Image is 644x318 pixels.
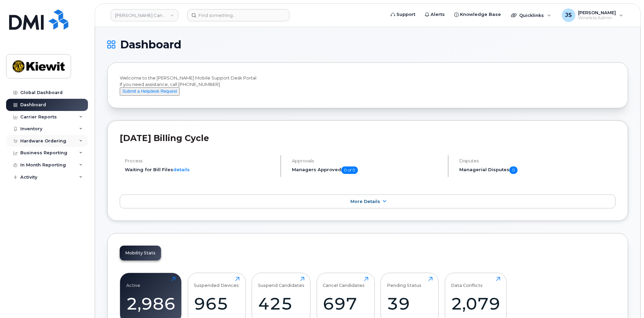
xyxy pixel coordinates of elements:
div: 2,079 [451,294,500,314]
a: details [173,167,190,172]
div: Data Conflicts [451,277,483,288]
span: More Details [350,199,380,204]
div: 425 [258,294,304,314]
h5: Managers Approved [292,166,442,174]
span: 0 [509,166,517,174]
iframe: Messenger Launcher [615,289,639,313]
span: Dashboard [120,40,181,50]
div: 2,986 [126,294,176,314]
h4: Approvals [292,158,442,163]
div: 39 [387,294,433,314]
div: Pending Status [387,277,421,288]
div: 697 [323,294,368,314]
h2: [DATE] Billing Cycle [120,133,616,143]
div: Suspend Candidates [258,277,304,288]
span: 0 of 0 [341,166,358,174]
button: Submit a Helpdesk Request [120,87,180,96]
div: 965 [194,294,239,314]
div: Cancel Candidates [323,277,365,288]
li: Waiting for Bill Files [125,166,275,173]
h4: Disputes [459,158,616,163]
div: Welcome to the [PERSON_NAME] Mobile Support Desk Portal If you need assistance, call [PHONE_NUMBER]. [120,75,616,96]
h4: Process [125,158,275,163]
div: Suspended Devices [194,277,239,288]
h5: Managerial Disputes [459,166,616,174]
a: Submit a Helpdesk Request [120,88,180,94]
div: Active [126,277,140,288]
